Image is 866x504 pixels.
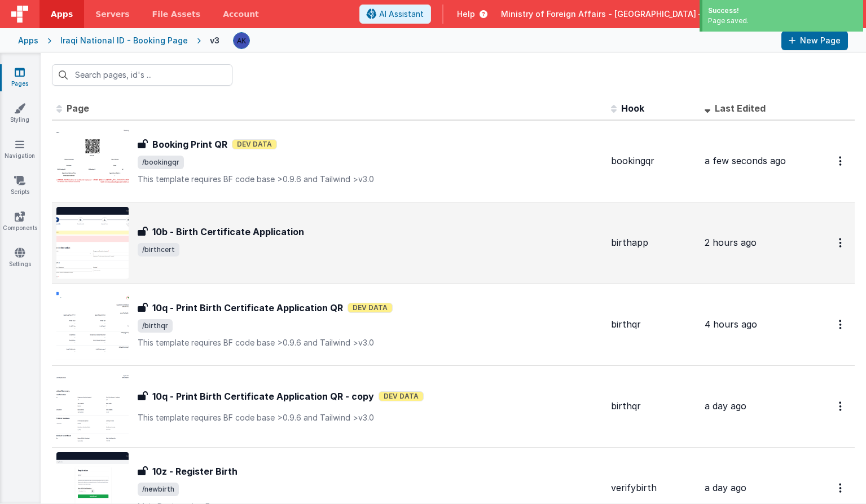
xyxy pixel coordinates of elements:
[611,236,696,249] div: birthapp
[708,6,858,16] div: Success!
[715,103,766,114] span: Last Edited
[95,8,129,20] span: Servers
[138,337,602,348] p: This template requires BF code base >0.9.6 and Tailwind >v3.0
[138,412,602,423] p: This template requires BF code base >0.9.6 and Tailwind >v3.0
[832,313,850,336] button: Options
[705,482,746,493] span: a day ago
[138,156,184,169] span: /bookingqr
[501,8,857,20] button: Ministry of Foreign Affairs - [GEOGRAPHIC_DATA] — [EMAIL_ADDRESS][DOMAIN_NAME]
[51,8,73,20] span: Apps
[379,8,424,20] span: AI Assistant
[138,319,173,333] span: /birthqr
[705,155,786,166] span: a few seconds ago
[359,5,431,24] button: AI Assistant
[708,16,858,26] div: Page saved.
[348,303,393,313] span: Dev Data
[152,138,227,151] h3: Booking Print QR
[705,400,746,412] span: a day ago
[138,174,602,185] p: This template requires BF code base >0.9.6 and Tailwind >v3.0
[152,225,304,238] h3: 10b - Birth Certificate Application
[152,465,238,478] h3: 10z - Register Birth
[379,391,424,401] span: Dev Data
[832,231,850,254] button: Options
[611,154,696,167] div: bookingqr
[705,319,757,330] span: 4 hours ago
[18,35,38,46] div: Apps
[621,103,644,114] span: Hook
[781,31,848,50] button: New Page
[705,237,757,248] span: 2 hours ago
[611,400,696,413] div: birthqr
[232,139,277,149] span: Dev Data
[138,483,179,496] span: /newbirth
[67,103,89,114] span: Page
[611,481,696,494] div: verifybirth
[52,64,232,86] input: Search pages, id's ...
[832,395,850,418] button: Options
[234,33,249,48] img: 1f6063d0be199a6b217d3045d703aa70
[152,8,201,20] span: File Assets
[832,476,850,499] button: Options
[501,8,706,20] span: Ministry of Foreign Affairs - [GEOGRAPHIC_DATA] —
[611,318,696,331] div: birthqr
[832,149,850,173] button: Options
[457,8,475,20] span: Help
[152,301,343,315] h3: 10q - Print Birth Certificate Application QR
[210,35,224,46] div: v3
[60,35,188,46] div: Iraqi National ID - Booking Page
[152,390,374,403] h3: 10q - Print Birth Certificate Application QR - copy
[138,243,179,257] span: /birthcert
